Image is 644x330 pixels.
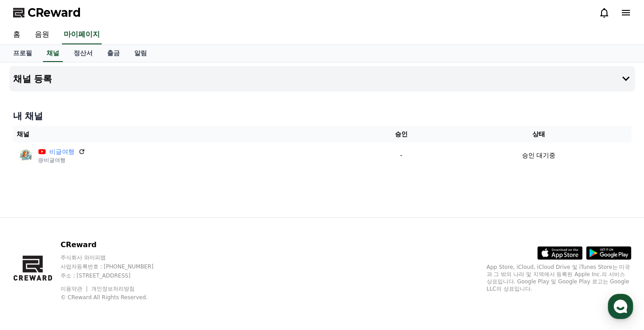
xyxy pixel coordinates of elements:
[13,74,52,84] h4: 채널 등록
[9,66,635,91] button: 채널 등록
[38,157,85,164] p: @비글여행
[127,45,154,62] a: 알림
[356,126,446,143] th: 승인
[61,254,171,261] p: 주식회사 와이피랩
[360,151,442,160] p: -
[91,286,135,292] a: 개인정보처리방침
[487,263,631,292] p: App Store, iCloud, iCloud Drive 및 iTunes Store는 미국과 그 밖의 나라 및 지역에서 등록된 Apple Inc.의 서비스 상표입니다. Goo...
[28,25,56,44] a: 음원
[62,25,102,44] a: 마이페이지
[6,25,28,44] a: 홈
[13,110,631,122] h4: 내 채널
[13,126,357,143] th: 채널
[17,146,35,164] img: 비글여행
[61,272,171,279] p: 주소 : [STREET_ADDRESS]
[43,45,63,62] a: 채널
[522,151,555,160] p: 승인 대기중
[446,126,631,143] th: 상태
[66,45,100,62] a: 정산서
[13,5,81,20] a: CReward
[100,45,127,62] a: 출금
[61,263,171,270] p: 사업자등록번호 : [PHONE_NUMBER]
[6,45,39,62] a: 프로필
[28,5,81,20] span: CReward
[61,239,171,250] p: CReward
[61,286,89,292] a: 이용약관
[49,147,75,157] a: 비글여행
[61,294,171,301] p: © CReward All Rights Reserved.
